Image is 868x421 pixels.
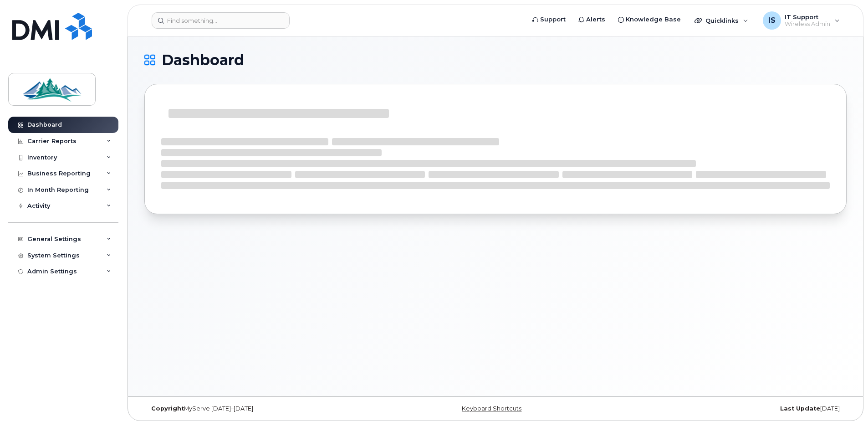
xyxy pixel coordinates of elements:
strong: Last Update [780,405,820,412]
div: [DATE] [613,405,847,412]
a: Keyboard Shortcuts [462,405,521,412]
strong: Copyright [151,405,184,412]
span: Dashboard [162,53,244,67]
div: MyServe [DATE]–[DATE] [144,405,378,412]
